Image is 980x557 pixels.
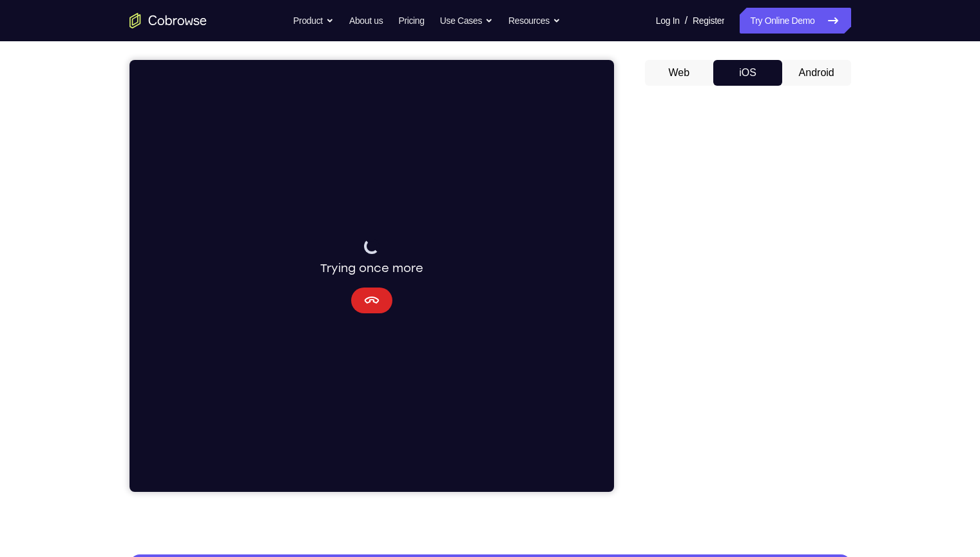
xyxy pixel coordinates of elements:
[713,60,782,86] button: iOS
[645,60,714,86] button: Web
[222,228,263,253] button: Cancel
[398,8,424,34] a: Pricing
[782,60,851,86] button: Android
[191,179,294,217] div: Trying once more
[693,8,724,34] a: Register
[130,60,614,492] iframe: Agent
[130,13,207,28] a: Go to the home page
[656,8,680,34] a: Log In
[685,13,687,28] span: /
[740,8,850,34] a: Try Online Demo
[349,8,383,34] a: About us
[508,8,561,34] button: Resources
[440,8,493,34] button: Use Cases
[293,8,334,34] button: Product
